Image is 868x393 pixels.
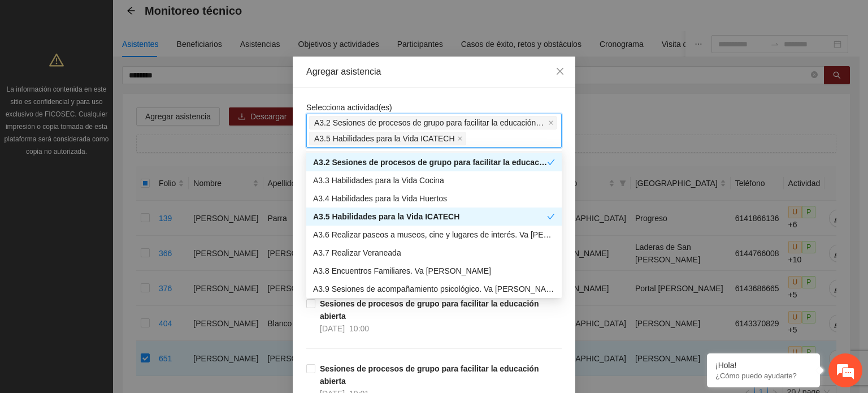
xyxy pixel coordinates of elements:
[457,136,463,141] span: close
[309,116,557,129] span: A3.2 Sesiones de procesos de grupo para facilitar la educación abierta
[545,57,575,87] button: Close
[185,6,212,33] div: Minimizar ventana de chat en vivo
[314,116,546,129] span: A3.2 Sesiones de procesos de grupo para facilitar la educación abierta
[320,299,539,321] strong: Sesiones de procesos de grupo para facilitar la educación abierta
[320,364,539,386] strong: Sesiones de procesos de grupo para facilitar la educación abierta
[715,361,811,370] div: ¡Hola!
[715,372,811,380] p: ¿Cómo puedo ayudarte?
[306,153,562,171] div: A3.2 Sesiones de procesos de grupo para facilitar la educación abierta
[313,265,555,277] div: A3.8 Encuentros Familiares. Va [PERSON_NAME]
[306,262,562,280] div: A3.8 Encuentros Familiares. Va de nuez
[313,192,555,205] div: A3.4 Habilidades para la Vida Huertos
[349,324,369,333] span: 10:00
[306,208,562,226] div: A3.5 Habilidades para la Vida ICATECH
[313,210,547,223] div: A3.5 Habilidades para la Vida ICATECH
[320,324,345,333] span: [DATE]
[306,171,562,189] div: A3.3 Habilidades para la Vida Cocina
[306,66,562,78] div: Agregar asistencia
[548,120,554,126] span: close
[547,213,555,221] span: check
[309,132,466,145] span: A3.5 Habilidades para la Vida ICATECH
[313,228,555,241] div: A3.6 Realizar paseos a museos, cine y lugares de interés. Va [PERSON_NAME]
[313,156,547,169] div: A3.2 Sesiones de procesos de grupo para facilitar la educación abierta
[313,283,555,295] div: A3.9 Sesiones de acompañamiento psicológico. Va [PERSON_NAME]
[306,103,392,112] span: Selecciona actividad(es)
[313,174,555,187] div: A3.3 Habilidades para la Vida Cocina
[306,280,562,298] div: A3.9 Sesiones de acompañamiento psicológico. Va de nuez
[313,247,555,259] div: A3.7 Realizar Veraneada
[314,132,455,145] span: A3.5 Habilidades para la Vida ICATECH
[306,189,562,208] div: A3.4 Habilidades para la Vida Huertos
[66,131,156,245] span: Estamos en línea.
[306,226,562,244] div: A3.6 Realizar paseos a museos, cine y lugares de interés. Va de Nuez
[555,67,565,76] span: close
[547,158,555,166] span: check
[59,58,190,72] div: Chatee con nosotros ahora
[6,268,215,308] textarea: Escriba su mensaje y pulse “Intro”
[306,244,562,262] div: A3.7 Realizar Veraneada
